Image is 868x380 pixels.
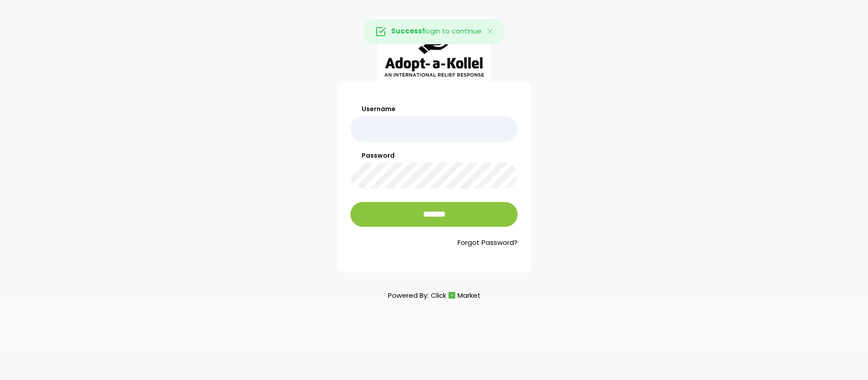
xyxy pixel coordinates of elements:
div: login to continue. [364,19,504,44]
label: Username [350,104,518,114]
a: ClickMarket [431,289,481,301]
p: Powered By: [388,289,481,301]
strong: Success! [391,26,425,36]
img: cm_icon.png [448,292,455,299]
a: Forgot Password? [350,238,518,248]
img: aak_logo_sm.jpeg [377,17,491,82]
button: Close [477,19,504,44]
label: Password [350,151,518,160]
